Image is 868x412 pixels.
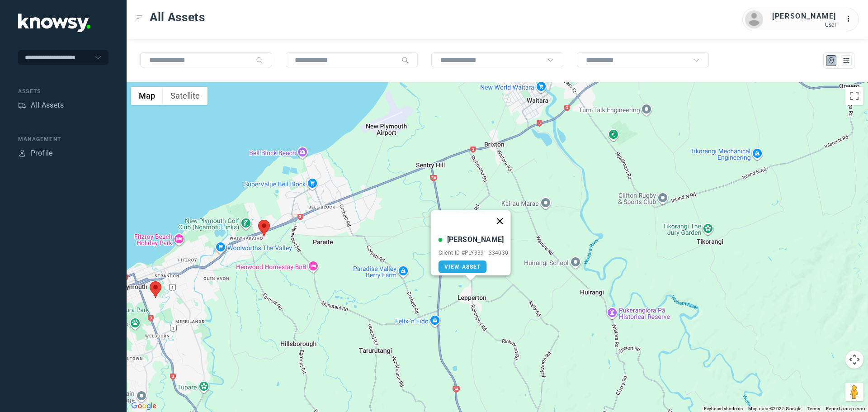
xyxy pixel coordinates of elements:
div: Map [827,57,835,65]
div: Assets [18,87,108,95]
a: AssetsAll Assets [18,100,64,111]
div: Assets [18,101,26,109]
div: [PERSON_NAME] [772,11,836,22]
div: Client ID #PLY339 - 334030 [439,250,509,256]
tspan: ... [846,15,855,22]
img: Application Logo [18,14,90,32]
a: ProfileProfile [18,148,53,159]
div: Toggle Menu [136,14,142,20]
span: View Asset [444,264,481,270]
img: Google [129,400,159,412]
div: : [845,14,856,24]
span: Map data ©2025 Google [748,406,801,411]
button: Show street map [131,87,163,105]
a: Terms (opens in new tab) [807,406,821,411]
div: Management [18,135,108,143]
button: Keyboard shortcuts [704,406,743,412]
div: User [772,22,836,28]
div: All Assets [31,100,64,111]
div: Profile [31,148,53,159]
div: List [842,57,850,65]
button: Toggle fullscreen view [845,87,863,105]
div: : [845,14,856,26]
div: Search [256,57,263,64]
a: Open this area in Google Maps (opens a new window) [129,400,159,412]
button: Close [489,210,510,232]
a: View Asset [439,260,487,273]
span: All Assets [150,9,205,25]
a: Report a map error [826,406,865,411]
div: [PERSON_NAME] [447,234,504,245]
button: Show satellite imagery [163,87,208,105]
button: Drag Pegman onto the map to open Street View [845,383,863,401]
div: Search [401,57,409,64]
button: Map camera controls [845,350,863,369]
img: avatar.png [745,10,763,28]
div: Profile [18,149,26,157]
